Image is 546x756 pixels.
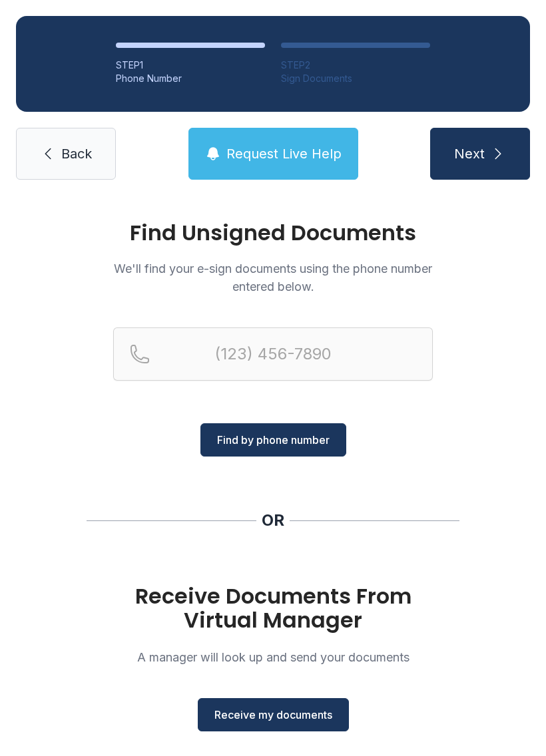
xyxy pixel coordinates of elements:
[116,59,265,72] div: STEP 1
[113,327,433,381] input: Reservation phone number
[217,432,330,448] span: Find by phone number
[116,72,265,85] div: Phone Number
[61,144,92,163] span: Back
[113,222,433,244] h1: Find Unsigned Documents
[113,260,433,295] p: We'll find your e-sign documents using the phone number entered below.
[262,510,284,531] div: OR
[214,707,332,723] span: Receive my documents
[226,144,342,163] span: Request Live Help
[454,144,485,163] span: Next
[281,59,430,72] div: STEP 2
[113,648,433,666] p: A manager will look up and send your documents
[113,584,433,632] h1: Receive Documents From Virtual Manager
[281,72,430,85] div: Sign Documents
